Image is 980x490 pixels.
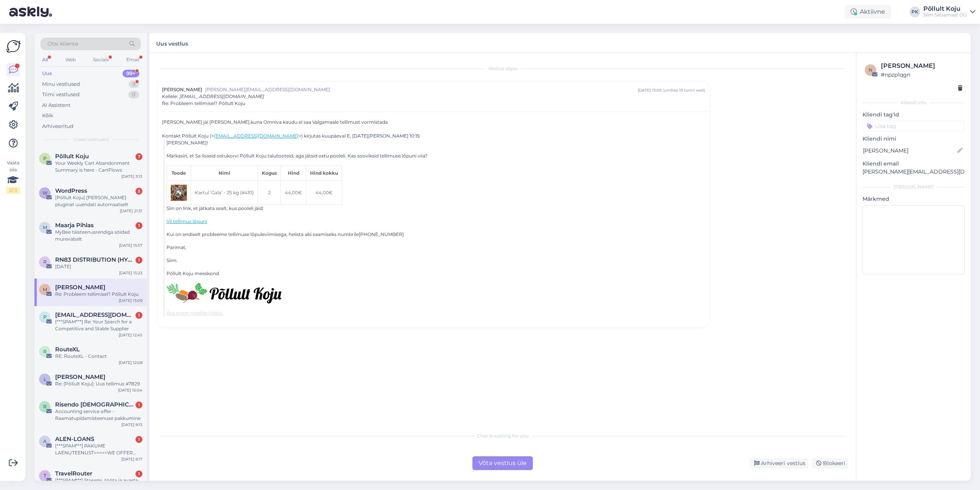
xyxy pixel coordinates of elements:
a: [PHONE_NUMBER] [359,231,404,237]
div: Arhiveeri vestlus [750,458,808,469]
div: Your Weekly Cart Abandonment Summary is here - CartFlows [55,160,142,174]
td: 2 [258,181,281,205]
div: [PERSON_NAME] [862,184,965,190]
span: [PERSON_NAME] [162,86,202,93]
div: Email [125,55,141,65]
div: 2 / 3 [6,187,20,194]
p: Kliendi nimi [862,135,965,143]
div: 7 [136,153,142,160]
a: Ära enam meelde tuleta. [167,310,223,316]
span: M [43,225,47,230]
div: AI Assistent [42,102,70,109]
span: Re: Probleem tellimisel? Põllult Koju [162,100,245,107]
span: M [43,287,47,292]
div: Tiimi vestlused [42,91,80,98]
span: Maarja Pihlas [55,222,94,229]
div: [***SPAM***] Re: Your Search for a Competitive and Stable Supplier [55,318,142,332]
span: € [329,190,333,195]
div: Kliendi info [862,99,965,106]
span: Uued vestlused [73,136,109,143]
a: Põllult KojuSiim Siitsamast OÜ [923,6,975,18]
div: Uus [42,70,52,77]
div: 1 [136,436,142,443]
span: Margit Paide [55,284,105,291]
span: 44,00 [315,190,333,195]
span: l [44,376,46,382]
div: [DATE] 12:45 [119,332,142,338]
th: Hind kokku [306,166,342,181]
th: Toode [167,166,191,181]
span: T [44,473,46,479]
span: liina siig [55,374,105,380]
div: 1 [136,312,142,319]
span: R [43,349,47,354]
span: partners@cheersdrop.com [55,311,135,318]
div: Siim Siitsamast OÜ [923,12,967,18]
span: [EMAIL_ADDRESS][DOMAIN_NAME] [180,93,264,99]
div: Re: Probleem tellimisel? Põllult Koju [55,291,142,298]
p: Märkasin, et Sa lisasid ostukorvi Põllult Koju talutooteid, aga jätsid ostu pooleli. Kas sooviksi... [167,152,705,159]
input: Lisa tag [862,120,965,132]
span: Otsi kliente [47,40,78,48]
p: Siim. [167,257,705,264]
div: [DATE] 13:09 [638,87,661,93]
img: Askly Logo [6,39,21,54]
div: 5 [136,188,142,195]
p: Kui on endiselt probleeme tellimuse lõpuleviimisega, helista abi saamiseks numbrile [167,231,705,238]
div: RE: RouteXL - Contact [55,353,142,360]
span: ALEN-LOANS [55,436,94,442]
div: Arhiveeritud [42,123,73,130]
div: MyBee täisteenusrendiga sõidad murevabalt [55,229,142,243]
span: W [42,190,47,196]
div: [DATE] 10:04 [118,387,142,393]
div: [DATE] 21:31 [120,208,142,214]
span: n [869,67,872,73]
div: 99+ [122,70,139,77]
div: [Põllult Koju] [PERSON_NAME] pluginat uuendati automaatselt [55,194,142,208]
label: Uus vestlus [156,38,188,48]
span: R [43,259,47,265]
div: [DATE] 12:08 [119,360,142,365]
div: [DATE] 15:57 [119,243,142,248]
div: 1 [136,222,142,229]
div: 1 [136,257,142,264]
div: # npzp1qgn [881,70,962,79]
div: 1 [136,402,142,408]
div: [***SPAM***] Streami, tööta ja avasta [55,477,142,484]
div: Socials [91,55,110,65]
span: RouteXL [55,346,80,353]
div: 1 [136,470,142,477]
span: RN83 DISTRIBUTION (HYPER U) [55,256,135,263]
img: Kartul-Gala.jpg [171,185,187,201]
div: Aktiivne [844,5,891,19]
div: Vaata siia [6,159,20,194]
div: [PERSON_NAME] [881,61,962,70]
div: Chat is waiting for you [157,433,848,439]
span: 44,00 [285,190,302,195]
input: Lisa nimi [863,146,956,155]
span: P [43,156,47,161]
span: € [298,190,302,195]
th: Hind [281,166,306,181]
p: Siin on link, et jätkata sealt, kus pooleli jäid: [167,205,705,212]
th: Nimi [191,166,258,181]
div: [DATE] [55,263,142,270]
div: ( umbes 19 tunni eest ) [663,87,705,93]
span: p [43,314,47,320]
div: Re: [Põllult Koju]: Uus tellimus #7829 [55,380,142,387]
div: Vestlus algas [157,65,848,72]
div: 0 [128,91,139,98]
div: [***SPAM***] PAKUME LAENUTEENUST=====WE OFFER LOAN SERVICE [55,442,142,456]
p: Kliendi email [862,160,965,168]
a: [EMAIL_ADDRESS][DOMAIN_NAME] [214,133,299,139]
p: Kliendi tag'id [862,111,965,119]
div: [DATE] 9:13 [121,422,142,428]
span: TravelRouter [55,470,92,477]
span: R [43,404,47,410]
span: Põllult Koju [55,153,89,160]
p: Põllult Koju meeskond. [167,270,705,277]
p: [PERSON_NAME][EMAIL_ADDRESS][DOMAIN_NAME] [862,168,965,176]
td: Kartul ‘Gala’ - 25 kg (#410) [191,181,258,205]
th: Kogus [258,166,281,181]
div: PK [910,7,920,17]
